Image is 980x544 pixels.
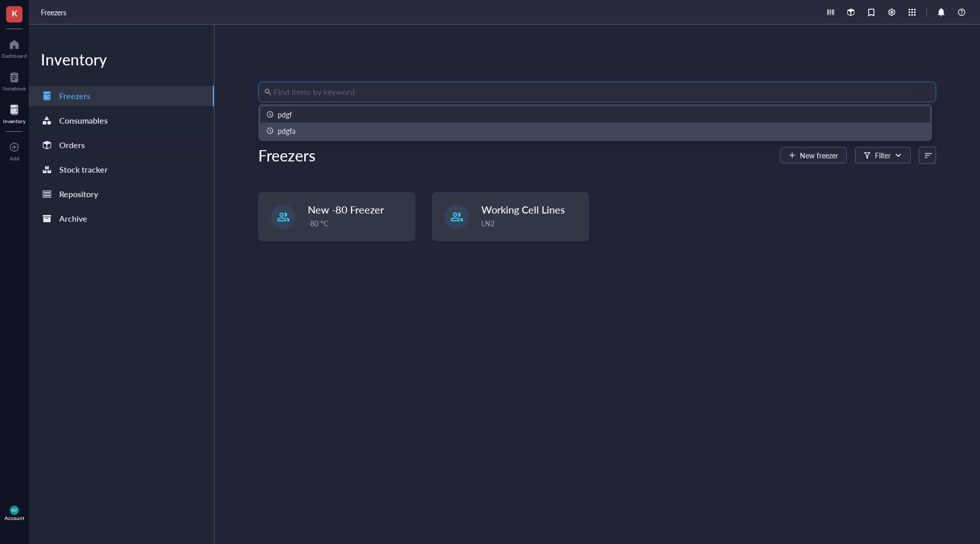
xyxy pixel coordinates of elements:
div: Inventory [3,118,26,124]
div: pdgfa [278,125,296,136]
div: Filter [875,150,891,161]
div: pdgf [278,109,292,120]
div: Orders [59,138,85,152]
a: Repository [29,184,214,204]
div: Account [5,515,24,521]
div: Freezers [59,89,90,103]
span: KV [12,508,17,512]
div: Dashboard [2,53,27,59]
div: Notebook [3,85,26,91]
a: Inventory [3,102,26,124]
span: Working Cell Lines [481,202,565,217]
button: New freezer [780,147,847,163]
a: Consumables [29,110,214,131]
div: LN2 [481,218,582,229]
div: Freezers [258,145,315,165]
a: Freezers [29,86,214,106]
div: Archive [59,211,87,226]
a: Dashboard [2,36,27,59]
a: Notebook [3,69,26,91]
span: New freezer [800,151,838,159]
div: Repository [59,187,98,201]
div: Stock tracker [59,162,108,177]
div: Consumables [59,113,108,128]
span: New -80 Freezer [308,202,384,217]
span: K [12,7,17,19]
a: Stock tracker [29,159,214,180]
a: Orders [29,135,214,155]
a: Archive [29,208,214,229]
div: Inventory [29,49,214,69]
a: Freezers [41,7,68,18]
div: Add [10,155,19,161]
div: -80 °C [308,218,409,229]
